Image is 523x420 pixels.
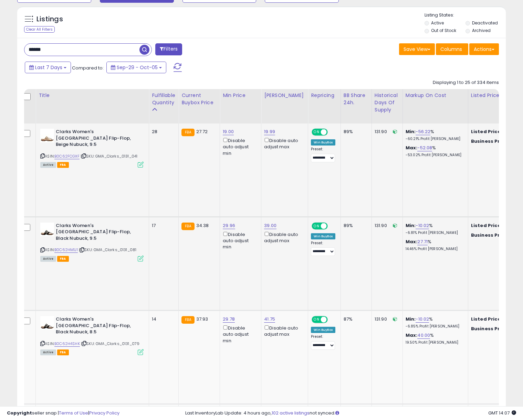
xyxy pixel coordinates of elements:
button: Save View [399,43,435,55]
button: Sep-29 - Oct-05 [106,62,166,73]
p: -60.21% Profit [PERSON_NAME] [406,137,463,141]
b: Min: [406,222,416,229]
span: Compared to: [72,65,104,71]
label: Deactivated [472,20,498,26]
a: 29.96 [223,222,235,229]
div: Min Price [223,92,258,99]
b: Min: [406,128,416,135]
a: -10.02 [416,316,429,323]
div: 89% [344,223,366,229]
span: OFF [327,223,338,229]
div: Repricing [311,92,338,99]
b: Clarks Women's [GEOGRAPHIC_DATA] Flip-Flop, Beige Nubuck, 9.5 [56,129,139,150]
div: ASIN: [40,223,144,261]
a: Privacy Policy [89,410,119,416]
span: 27.72 [196,128,208,135]
b: Clarks Women's [GEOGRAPHIC_DATA] Flip-Flop, Black Nubuck, 9.5 [56,223,139,244]
span: Last 7 Days [35,64,62,71]
span: | SKU: GMA_Clarks_0131_081 [79,247,136,252]
b: Business Price: [471,325,509,332]
div: % [406,239,463,251]
strong: Copyright [7,410,32,416]
p: -6.85% Profit [PERSON_NAME] [406,324,463,329]
div: Disable auto adjust max [264,230,303,244]
div: Preset: [311,334,335,350]
p: -6.81% Profit [PERSON_NAME] [406,230,463,235]
div: 28 [152,129,173,135]
div: Preset: [311,241,335,256]
label: Archived [472,28,491,33]
div: ASIN: [40,129,144,167]
div: Win BuyBox [311,139,335,146]
span: 34.38 [196,222,209,229]
b: Max: [406,238,418,245]
span: Sep-29 - Oct-05 [117,64,158,71]
div: Markup on Cost [406,92,465,99]
button: Actions [469,43,499,55]
span: OFF [327,129,338,135]
a: B0C62H4SHK [54,341,80,347]
b: Listed Price: [471,222,502,229]
div: ASIN: [40,316,144,354]
span: | SKU: GMA_Clarks_0131_079 [81,341,139,346]
p: -53.02% Profit [PERSON_NAME] [406,153,463,158]
small: FBA [181,129,194,136]
b: Listed Price: [471,128,502,135]
b: Min: [406,316,416,322]
a: 19.00 [223,128,234,135]
div: % [406,332,463,345]
div: seller snap | | [7,410,119,417]
span: Columns [440,46,462,53]
div: Disable auto adjust min [223,230,256,250]
span: FBA [57,349,69,355]
div: 131.90 [375,223,397,229]
button: Filters [155,43,182,55]
div: Title [39,92,146,99]
span: | SKU: GMA_Clarks_0131_041 [81,153,137,159]
div: 14 [152,316,173,322]
div: Historical Days Of Supply [375,92,400,114]
b: Max: [406,144,418,151]
a: 29.78 [223,316,235,323]
div: 131.90 [375,316,397,322]
div: Clear All Filters [24,26,55,33]
a: -56.22 [416,128,430,135]
span: All listings currently available for purchase on Amazon [40,256,56,262]
img: 41-qCZKLi7L._SL40_.jpg [40,129,54,142]
span: All listings currently available for purchase on Amazon [40,349,56,355]
p: 19.50% Profit [PERSON_NAME] [406,340,463,345]
span: All listings currently available for purchase on Amazon [40,162,56,168]
div: Disable auto adjust max [264,137,303,150]
small: FBA [181,316,194,324]
th: The percentage added to the cost of goods (COGS) that forms the calculator for Min & Max prices. [402,89,468,123]
div: % [406,316,463,329]
b: Business Price: [471,232,509,238]
a: 40.00 [417,332,430,339]
div: Disable auto adjust min [223,137,256,157]
b: Max: [406,332,418,338]
div: Preset: [311,147,335,162]
b: Business Price: [471,138,509,144]
a: B0C62HM1J1 [54,247,78,253]
div: 87% [344,316,366,322]
span: 2025-10-13 14:07 GMT [488,410,516,416]
a: 27.71 [417,238,428,245]
span: ON [312,317,321,323]
span: OFF [327,317,338,323]
img: 41cKfqdyi2L._SL40_.jpg [40,316,54,330]
div: Win BuyBox [311,327,335,333]
span: FBA [57,162,69,168]
a: Terms of Use [59,410,88,416]
div: Current Buybox Price [181,92,217,106]
div: 89% [344,129,366,135]
b: Listed Price: [471,316,502,322]
h5: Listings [36,14,63,24]
a: 41.75 [264,316,275,323]
span: FBA [57,256,69,262]
div: Last InventoryLab Update: 4 hours ago, not synced. [185,410,516,417]
button: Last 7 Days [25,62,71,73]
p: Listing States: [425,12,506,19]
span: ON [312,223,321,229]
div: Disable auto adjust max [264,324,303,337]
button: Columns [436,43,468,55]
